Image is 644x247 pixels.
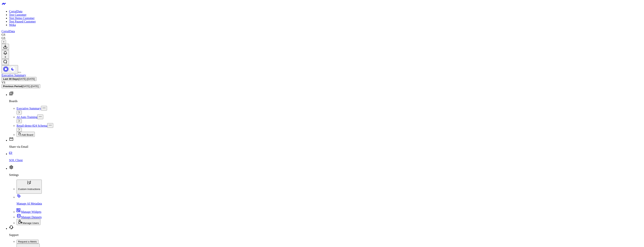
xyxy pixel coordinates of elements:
[2,59,9,65] button: Open search
[2,30,15,33] a: CorralData
[17,107,41,110] a: Executive Summary
[9,23,16,26] a: Weka
[2,36,5,40] div: GS
[21,215,42,219] span: Manage Datasets
[2,77,36,81] button: Last 30 Days[DATE]-[DATE]
[18,78,35,80] span: [DATE] - [DATE]
[21,210,41,213] span: Manage Widgets
[9,173,642,177] p: Settings
[9,152,642,162] a: SQL Client
[3,78,18,80] b: Last 30 Days
[9,159,642,162] p: SQL Client
[17,180,42,194] button: Custom Instructions
[9,20,36,23] a: Test Paused Customer
[17,219,40,225] button: Manage Users
[17,240,39,244] button: Request a Metric
[23,222,39,224] span: Manage Users
[17,196,642,205] a: Manage AI Metadata
[2,50,9,59] button: 3
[17,124,47,127] a: Retail-demo-824 Schema
[17,132,35,137] button: Add Board
[17,215,42,219] a: Manage Datasets
[2,74,26,77] a: Executive Summary
[3,85,22,88] b: Previous Period
[9,99,642,103] p: Boards
[3,56,8,58] div: 3
[9,13,27,16] a: Test Customer
[9,145,642,148] p: Share via Email
[9,17,35,20] a: Test Demo Customer
[3,40,5,43] span: +
[2,40,6,44] button: +
[18,188,40,191] p: Custom Instructions
[17,210,41,213] a: Manage Widgets
[2,33,5,36] div: GS
[22,85,39,88] span: [DATE] - [DATE]
[17,115,37,119] a: AI Auto Training
[2,84,40,88] button: Previous Period[DATE]-[DATE]
[17,202,642,205] p: Manage AI Metadata
[2,81,642,84] div: VS
[9,233,642,237] p: Support
[9,10,22,13] a: CorralData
